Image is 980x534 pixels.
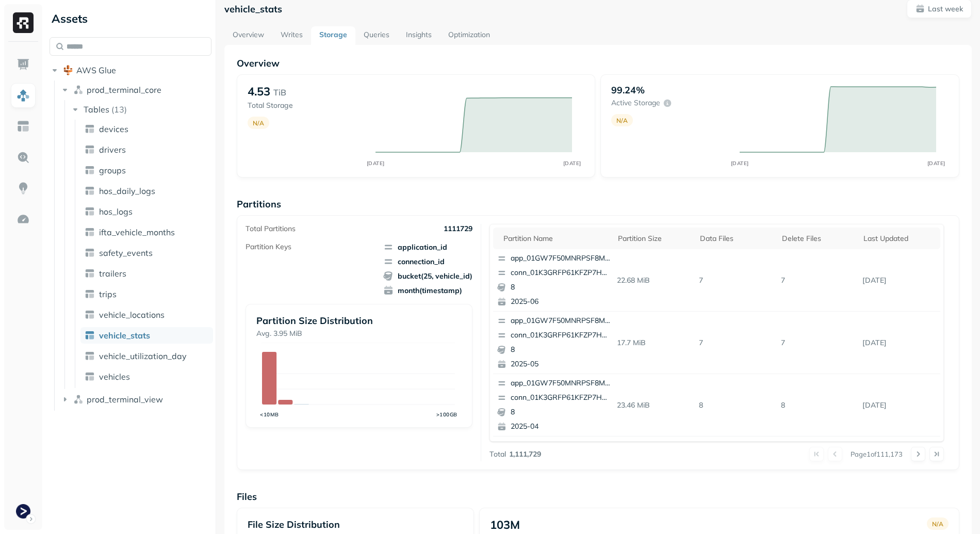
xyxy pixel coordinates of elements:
p: Overview [237,57,959,69]
p: app_01GW7F50MNRPSF8MFHFDEVDVJA [511,378,611,389]
span: vehicle_utilization_day [99,351,187,361]
span: devices [99,124,128,134]
p: Aug 25, 2025 [858,334,940,352]
p: 8 [511,282,611,293]
img: table [85,351,95,361]
span: safety_events [99,248,153,258]
a: Queries [355,26,398,45]
div: Partition name [503,234,608,244]
span: prod_terminal_core [87,85,161,95]
img: table [85,227,95,237]
a: safety_events [80,245,213,261]
p: ( 13 ) [111,104,127,115]
button: app_01GW7F50MNRPSF8MFHFDEVDVJAconn_01K3GRFP61KFZP7HF7KSQ2XDG282025-06 [493,249,615,311]
p: 2025-04 [511,422,611,432]
span: vehicle_stats [99,330,150,341]
span: prod_terminal_view [87,394,163,404]
a: Insights [398,26,440,45]
tspan: [DATE] [563,160,581,167]
img: Query Explorer [17,151,30,164]
img: Asset Explorer [17,120,30,133]
a: Optimization [440,26,498,45]
a: hos_daily_logs [80,183,213,199]
div: Assets [50,10,211,27]
a: vehicle_locations [80,306,213,323]
p: 8 [777,396,859,414]
a: vehicle_stats [80,327,213,344]
p: 23.46 MiB [613,396,695,414]
img: table [85,144,95,155]
p: N/A [932,520,943,528]
p: 2025-06 [511,297,611,307]
p: Last week [928,4,963,14]
img: table [85,124,95,134]
p: 17.7 MiB [613,334,695,352]
img: Assets [17,89,30,102]
p: Partition Size Distribution [256,315,462,327]
span: trips [99,289,117,299]
a: trailers [80,265,213,282]
img: table [85,289,95,299]
tspan: [DATE] [367,160,385,167]
a: vehicles [80,368,213,385]
button: Tables(13) [70,101,213,118]
tspan: [DATE] [731,160,749,167]
p: Files [237,491,959,503]
p: Total [489,449,506,459]
p: Avg. 3.95 MiB [256,329,462,338]
p: vehicle_stats [224,3,282,15]
a: Writes [272,26,311,45]
span: hos_daily_logs [99,186,155,196]
a: hos_logs [80,203,213,220]
p: conn_01K3GRFP61KFZP7HF7KSQ2XDG2 [511,268,611,278]
span: AWS Glue [76,65,116,75]
img: namespace [73,394,84,404]
button: app_01GW7F50MNRPSF8MFHFDEVDVJAconn_01K3GRFP61KFZP7HF7KSQ2XDG282025-05 [493,312,615,374]
p: 2025-05 [511,359,611,369]
p: File Size Distribution [248,519,463,530]
p: 99.24% [611,84,645,96]
p: 8 [695,396,777,414]
img: table [85,186,95,196]
p: app_01GW7F50MNRPSF8MFHFDEVDVJA [511,253,611,264]
img: table [85,371,95,382]
p: Total Partitions [246,224,296,234]
tspan: >100GB [436,411,457,418]
p: Aug 25, 2025 [858,271,940,289]
p: 7 [695,334,777,352]
span: connection_id [383,256,472,267]
button: prod_terminal_view [60,391,212,408]
p: TiB [273,86,286,99]
img: table [85,330,95,341]
span: vehicles [99,371,130,382]
span: drivers [99,144,126,155]
p: 103M [490,517,520,532]
img: Terminal [16,504,30,519]
tspan: <10MB [260,411,279,418]
p: app_01GW7F50MNRPSF8MFHFDEVDVJA [511,316,611,326]
p: 7 [777,334,859,352]
span: Tables [84,104,109,115]
img: namespace [73,85,84,95]
a: ifta_vehicle_months [80,224,213,240]
div: Last updated [863,234,935,244]
div: Delete Files [782,234,854,244]
button: prod_terminal_core [60,82,212,98]
p: conn_01K3GRFP61KFZP7HF7KSQ2XDG2 [511,393,611,403]
p: N/A [253,119,264,127]
p: 8 [511,345,611,355]
span: month(timestamp) [383,285,472,296]
p: Partitions [237,198,959,210]
tspan: [DATE] [927,160,945,167]
p: 8 [511,407,611,417]
span: trailers [99,268,126,279]
img: Dashboard [17,58,30,71]
img: table [85,165,95,175]
a: drivers [80,141,213,158]
a: devices [80,121,213,137]
p: 1111729 [444,224,472,234]
img: Ryft [13,12,34,33]
span: groups [99,165,126,175]
p: 4.53 [248,84,270,99]
a: Storage [311,26,355,45]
